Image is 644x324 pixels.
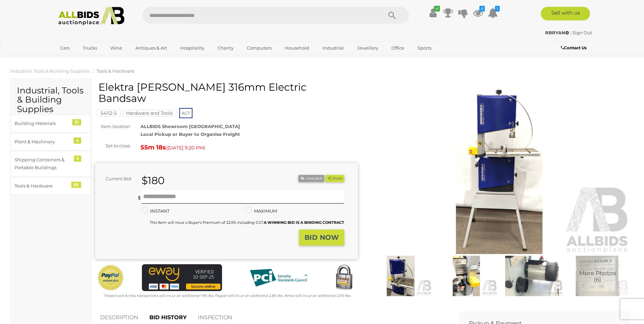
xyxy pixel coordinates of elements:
[479,6,485,12] i: 8
[567,256,629,296] a: More Photos(6)
[244,264,312,291] img: PCI DSS compliant
[495,6,500,12] i: 1
[353,42,383,54] a: Jewellery
[579,270,616,283] span: More Photos (6)
[298,175,324,182] button: Unwatch
[305,233,339,241] strong: BID NOW
[561,45,587,50] b: Contact Us
[280,42,314,54] a: Household
[71,182,81,188] div: 83
[142,207,169,215] label: INSTANT
[298,175,324,182] li: Unwatch this item
[141,144,166,151] strong: 55m 18s
[387,42,409,54] a: Office
[131,42,171,54] a: Antiques & Art
[15,138,71,146] div: Plant & Machinery
[10,114,91,132] a: Building Materials 31
[98,82,356,104] h1: Elektra [PERSON_NAME] 316mm Electric Bandsaw
[375,7,409,24] button: Search
[56,42,74,54] a: Cars
[122,110,177,116] mark: Hardware and Tools
[330,264,357,291] img: Secured by Rapid SSL
[74,138,81,144] div: 4
[242,42,276,54] a: Computers
[545,30,570,35] a: RBRYAN
[264,220,344,225] b: A WINNING BID IS A BINDING CONTRACT
[150,220,344,225] small: This Item will incur a Buyer's Premium of 22.5% including GST.
[56,54,113,65] a: [GEOGRAPHIC_DATA]
[96,68,134,74] a: Tools & Hardware
[370,256,432,296] img: Elektra Beckum 316mm Electric Bandsaw
[104,293,351,298] small: Mastercard & Visa transactions will incur an additional 1.9% fee. Paypal will incur an additional...
[122,110,177,116] a: Hardware and Tools
[106,42,127,54] a: Wine
[97,110,121,116] a: 54112-5
[141,124,240,129] strong: ALLBIDS Showroom [GEOGRAPHIC_DATA]
[567,256,629,296] img: Elektra Beckum 316mm Electric Bandsaw
[561,44,588,52] a: Contact Us
[413,42,436,54] a: Sports
[179,108,192,118] span: ACT
[17,86,85,114] h2: Industrial, Tools & Building Supplies
[97,264,125,291] img: Official PayPal Seal
[78,42,102,54] a: Trucks
[97,110,121,116] mark: 54112-5
[90,123,135,130] div: Item location
[318,42,348,54] a: Industrial
[141,131,240,137] strong: Local Pickup or Buyer to Organise Freight
[572,30,592,35] a: Sign Out
[570,30,571,35] span: |
[142,174,165,187] strong: $180
[545,30,569,35] strong: RBRYAN
[166,145,205,150] span: ( )
[90,142,135,150] div: Set to close
[435,256,497,296] img: Elektra Beckum 316mm Electric Bandsaw
[74,156,81,162] div: 3
[10,151,91,177] a: Shipping Containers & Portable Buildings 3
[368,85,631,254] img: Elektra Beckum 316mm Electric Bandsaw
[299,230,344,246] button: BID NOW
[488,7,498,19] a: 1
[15,182,71,190] div: Tools & Hardware
[95,175,136,183] div: Current Bid
[10,177,91,195] a: Tools & Hardware 83
[245,207,277,215] label: MAXIMUM
[428,7,438,19] a: ✔
[176,42,209,54] a: Hospitality
[72,119,81,125] div: 31
[473,7,483,19] a: 8
[325,175,344,182] button: Share
[541,7,590,20] a: Sell with us
[434,6,440,12] i: ✔
[55,7,128,25] img: Allbids.com.au
[142,264,222,291] img: eWAY Payment Gateway
[15,120,71,127] div: Building Materials
[167,145,204,151] span: [DATE] 9:20 PM
[10,133,91,151] a: Plant & Machinery 4
[213,42,238,54] a: Charity
[501,256,563,296] img: Elektra Beckum 316mm Electric Bandsaw
[10,68,90,74] a: Industrial, Tools & Building Supplies
[15,156,71,172] div: Shipping Containers & Portable Buildings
